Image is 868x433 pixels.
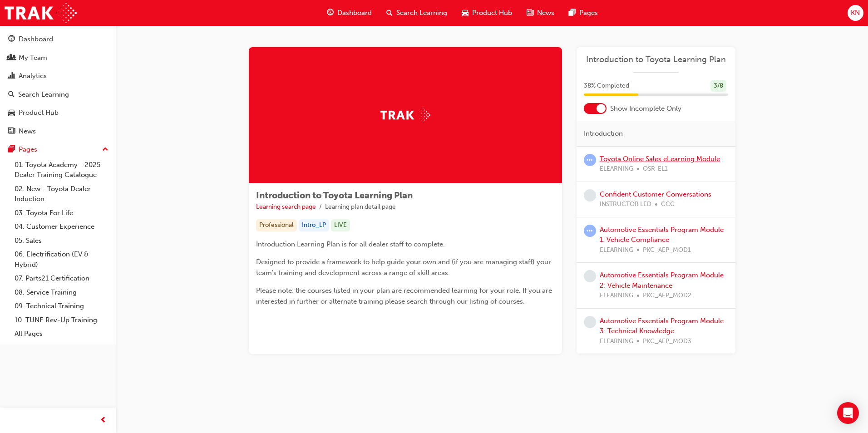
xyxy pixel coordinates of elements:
a: 09. Technical Training [11,299,112,313]
span: Dashboard [337,8,372,18]
div: Intro_LP [299,219,329,231]
span: PKC_AEP_MOD2 [643,290,691,301]
a: car-iconProduct Hub [454,4,519,22]
a: Introduction to Toyota Learning Plan [584,54,728,65]
span: OSR-EL1 [643,164,668,174]
a: Analytics [4,68,112,84]
a: Automotive Essentials Program Module 2: Vehicle Maintenance [600,271,724,290]
a: news-iconNews [519,4,562,22]
span: car-icon [8,109,15,117]
img: Trak [5,3,77,23]
a: 05. Sales [11,234,112,248]
span: news-icon [527,7,533,19]
span: Please note: the courses listed in your plan are recommended learning for your role. If you are i... [256,286,554,305]
div: Analytics [19,71,47,81]
span: guage-icon [8,35,15,44]
span: Designed to provide a framework to help guide your own and (if you are managing staff) your team'... [256,258,553,277]
a: 01. Toyota Academy - 2025 Dealer Training Catalogue [11,158,112,182]
span: learningRecordVerb_ATTEMPT-icon [584,225,596,237]
span: ELEARNING [600,245,633,256]
div: Product Hub [19,108,59,118]
button: Pages [4,141,112,158]
span: Search Learning [396,8,447,18]
span: KN [851,8,860,18]
span: learningRecordVerb_ATTEMPT-icon [584,154,596,166]
span: ELEARNING [600,164,633,174]
span: pages-icon [8,146,15,154]
span: learningRecordVerb_NONE-icon [584,189,596,202]
a: Dashboard [4,31,112,48]
a: 02. New - Toyota Dealer Induction [11,182,112,206]
span: search-icon [386,7,393,19]
span: people-icon [8,54,15,62]
div: Professional [256,219,297,231]
button: KN [848,5,863,21]
a: Product Hub [4,104,112,121]
a: pages-iconPages [562,4,605,22]
button: DashboardMy TeamAnalyticsSearch LearningProduct HubNews [4,29,112,141]
span: Pages [579,8,598,18]
span: learningRecordVerb_NONE-icon [584,316,596,328]
img: Trak [380,108,430,122]
a: 07. Parts21 Certification [11,271,112,285]
a: Automotive Essentials Program Module 3: Technical Knowledge [600,317,724,335]
span: News [537,8,554,18]
a: 03. Toyota For Life [11,206,112,220]
span: guage-icon [327,7,334,19]
a: All Pages [11,327,112,341]
a: Search Learning [4,86,112,103]
div: Pages [19,144,37,155]
div: Dashboard [19,34,53,44]
span: PKC_AEP_MOD3 [643,336,691,347]
div: LIVE [331,219,350,231]
span: PKC_AEP_MOD1 [643,245,691,256]
a: 06. Electrification (EV & Hybrid) [11,247,112,271]
span: Introduction Learning Plan is for all dealer staff to complete. [256,240,445,248]
span: prev-icon [100,415,107,426]
div: My Team [19,53,47,63]
li: Learning plan detail page [325,202,396,212]
span: INSTRUCTOR LED [600,199,651,210]
span: CCC [661,199,675,210]
span: chart-icon [8,72,15,80]
span: Introduction [584,128,623,139]
span: ELEARNING [600,290,633,301]
span: pages-icon [569,7,576,19]
div: Open Intercom Messenger [837,402,859,424]
a: Confident Customer Conversations [600,190,711,198]
span: 38 % Completed [584,81,629,91]
span: search-icon [8,91,15,99]
a: Toyota Online Sales eLearning Module [600,155,720,163]
a: 08. Service Training [11,285,112,300]
span: learningRecordVerb_NONE-icon [584,270,596,282]
a: My Team [4,49,112,66]
div: Search Learning [18,89,69,100]
a: Learning search page [256,203,316,211]
a: 04. Customer Experience [11,220,112,234]
span: up-icon [102,144,108,156]
span: news-icon [8,128,15,136]
div: 3 / 8 [710,80,726,92]
span: ELEARNING [600,336,633,347]
a: search-iconSearch Learning [379,4,454,22]
a: 10. TUNE Rev-Up Training [11,313,112,327]
div: News [19,126,36,137]
a: Automotive Essentials Program Module 1: Vehicle Compliance [600,226,724,244]
span: Product Hub [472,8,512,18]
span: Introduction to Toyota Learning Plan [256,190,413,201]
span: car-icon [462,7,469,19]
a: guage-iconDashboard [320,4,379,22]
a: News [4,123,112,140]
span: Show Incomplete Only [610,103,681,114]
